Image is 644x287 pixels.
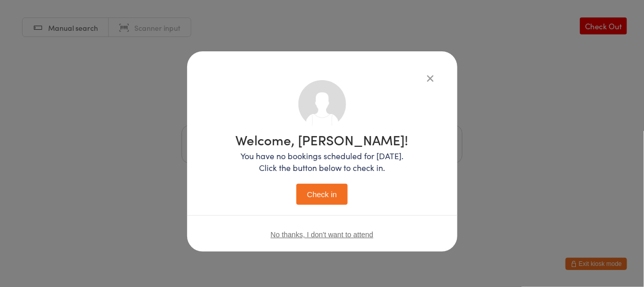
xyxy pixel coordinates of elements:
[296,184,348,205] button: Check in
[236,150,409,174] p: You have no bookings scheduled for [DATE]. Click the button below to check in.
[236,133,409,146] h1: Welcome, [PERSON_NAME]!
[271,231,373,239] button: No thanks, I don't want to attend
[298,80,346,128] img: no_photo.png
